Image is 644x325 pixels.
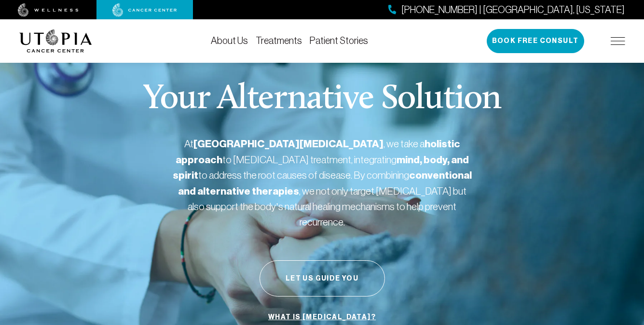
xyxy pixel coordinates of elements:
a: [PHONE_NUMBER] | [GEOGRAPHIC_DATA], [US_STATE] [388,3,625,17]
a: Treatments [256,35,302,46]
strong: holistic approach [176,138,460,166]
strong: conventional and alternative therapies [178,169,472,198]
p: Your Alternative Solution [143,82,501,117]
img: cancer center [112,3,177,17]
img: icon-hamburger [611,37,625,45]
button: Book Free Consult [487,29,584,53]
span: [PHONE_NUMBER] | [GEOGRAPHIC_DATA], [US_STATE] [401,3,625,17]
strong: [GEOGRAPHIC_DATA][MEDICAL_DATA] [193,138,384,150]
button: Let Us Guide You [260,260,385,297]
a: Patient Stories [310,35,368,46]
img: logo [19,29,92,53]
img: wellness [18,3,79,17]
p: At , we take a to [MEDICAL_DATA] treatment, integrating to address the root causes of disease. By... [173,136,472,229]
a: About Us [211,35,248,46]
